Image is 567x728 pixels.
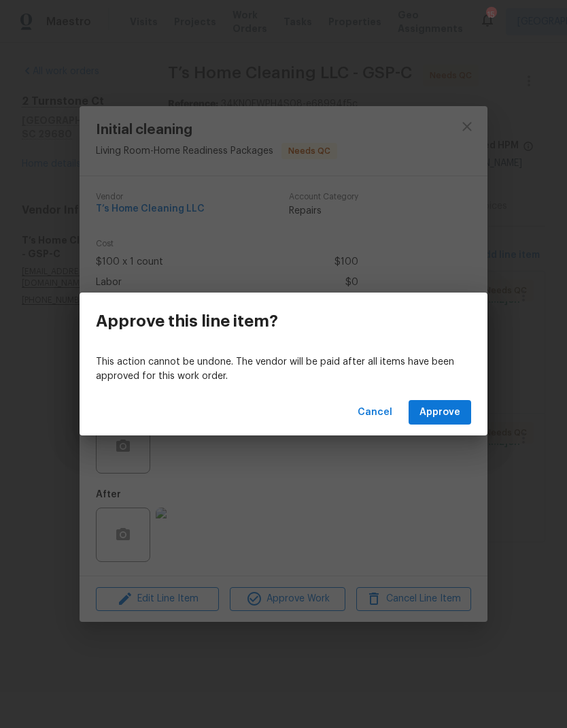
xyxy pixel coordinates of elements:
span: Cancel [358,404,392,421]
button: Approve [409,400,471,425]
span: Approve [419,404,460,421]
button: Cancel [352,400,398,425]
h3: Approve this line item? [96,312,278,331]
p: This action cannot be undone. The vendor will be paid after all items have been approved for this... [96,355,471,384]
